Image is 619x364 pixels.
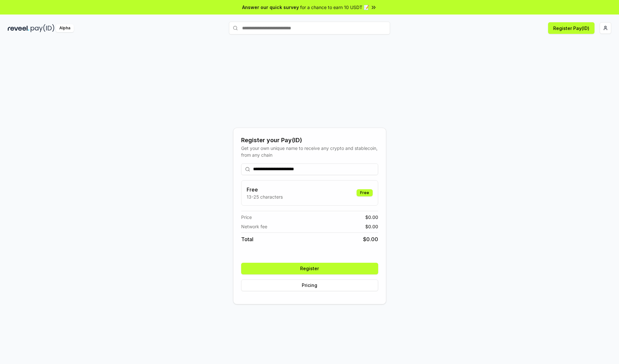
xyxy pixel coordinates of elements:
[241,235,253,243] span: Total
[241,223,267,230] span: Network fee
[241,214,252,221] span: Price
[8,24,29,32] img: reveel_dark
[56,24,74,32] div: Alpha
[365,214,378,221] span: $ 0.00
[548,22,594,34] button: Register Pay(ID)
[247,193,283,200] p: 13-25 characters
[241,136,378,145] div: Register your Pay(ID)
[241,280,378,291] button: Pricing
[241,145,378,158] div: Get your own unique name to receive any crypto and stablecoin, from any chain
[247,186,283,193] h3: Free
[363,235,378,243] span: $ 0.00
[242,4,299,11] span: Answer our quick survey
[31,24,54,32] img: pay_id
[300,4,369,11] span: for a chance to earn 10 USDT 📝
[365,223,378,230] span: $ 0.00
[357,189,373,196] div: Free
[241,263,378,274] button: Register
